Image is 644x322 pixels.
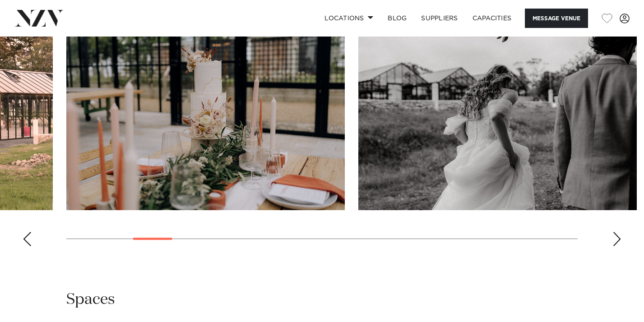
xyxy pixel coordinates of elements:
button: Message Venue [525,9,588,28]
swiper-slide: 4 / 23 [66,6,345,210]
a: Capacities [465,9,519,28]
a: BLOG [380,9,414,28]
swiper-slide: 5 / 23 [358,6,637,210]
a: SUPPLIERS [414,9,465,28]
a: Locations [317,9,380,28]
img: nzv-logo.png [14,10,64,26]
h2: Spaces [66,290,115,310]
